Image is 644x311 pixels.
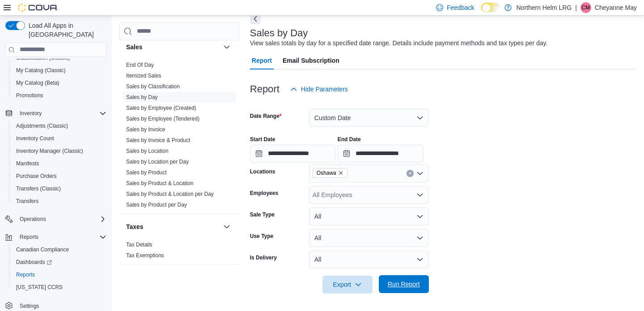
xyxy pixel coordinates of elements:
[16,185,61,192] span: Transfers (Classic)
[126,191,214,197] a: Sales by Product & Location per Day
[119,239,239,264] div: Taxes
[322,276,373,294] button: Export
[250,145,336,163] input: Press the down key to open a popover containing a calendar.
[9,132,110,145] button: Inventory Count
[13,196,42,207] a: Transfers
[16,160,39,167] span: Manifests
[581,2,590,13] span: CM
[416,191,424,199] button: Open list of options
[9,120,110,132] button: Adjustments (Classic)
[16,108,106,119] span: Inventory
[580,2,591,13] div: Cheyanne May
[13,269,38,280] a: Reports
[126,180,194,186] a: Sales by Product & Location
[13,65,106,76] span: My Catalog (Classic)
[13,282,66,293] a: [US_STATE] CCRS
[9,64,110,77] button: My Catalog (Classic)
[20,302,39,310] span: Settings
[16,300,106,311] span: Settings
[13,282,106,293] span: Washington CCRS
[20,110,42,117] span: Inventory
[9,182,110,195] button: Transfers (Classic)
[13,183,106,194] span: Transfers (Classic)
[126,222,144,231] h3: Taxes
[126,73,161,79] a: Itemized Sales
[16,79,59,86] span: My Catalog (Beta)
[16,92,43,99] span: Promotions
[9,195,110,207] button: Transfers
[283,52,339,69] span: Email Subscription
[13,171,60,181] a: Purchase Orders
[16,232,42,242] button: Reports
[16,271,35,278] span: Reports
[221,42,232,52] button: Sales
[126,116,199,122] a: Sales by Employee (Tendered)
[16,173,57,180] span: Purchase Orders
[309,229,429,247] button: All
[309,207,429,225] button: All
[126,252,164,259] a: Tax Exemptions
[16,284,63,291] span: [US_STATE] CCRS
[250,136,275,143] label: Start Date
[126,105,196,111] a: Sales by Employee (Created)
[250,211,275,218] label: Sale Type
[13,90,47,101] a: Promotions
[9,170,110,182] button: Purchase Orders
[9,256,110,268] a: Dashboards
[126,43,220,52] button: Sales
[20,216,46,223] span: Operations
[16,67,66,74] span: My Catalog (Classic)
[309,251,429,268] button: All
[2,213,110,225] button: Operations
[18,3,58,12] img: Cova
[416,170,424,177] button: Open list of options
[9,145,110,157] button: Inventory Manager (Classic)
[9,268,110,281] button: Reports
[16,259,52,266] span: Dashboards
[16,135,54,142] span: Inventory Count
[447,3,474,12] span: Feedback
[221,221,232,232] button: Taxes
[250,39,548,48] div: View sales totals by day for a specified date range. Details include payment methods and tax type...
[338,145,424,163] input: Press the down key to open a popover containing a calendar.
[13,133,58,144] a: Inventory Count
[388,280,420,289] span: Run Report
[252,52,272,69] span: Report
[126,159,189,165] a: Sales by Location per Day
[16,198,38,205] span: Transfers
[126,169,167,176] a: Sales by Product
[250,112,282,120] label: Date Range
[575,2,577,13] p: |
[9,157,110,170] button: Manifests
[13,244,72,255] a: Canadian Compliance
[126,126,165,133] a: Sales by Invoice
[13,121,72,131] a: Adjustments (Classic)
[313,168,347,178] span: Oshawa
[338,170,343,176] button: Remove Oshawa from selection in this group
[516,2,572,13] p: Northern Helm LRG
[13,257,106,268] span: Dashboards
[126,94,158,100] a: Sales by Day
[126,62,154,68] a: End Of Day
[13,244,106,255] span: Canadian Compliance
[126,43,143,52] h3: Sales
[9,89,110,102] button: Promotions
[126,83,180,90] a: Sales by Classification
[126,137,190,143] a: Sales by Invoice & Product
[13,257,55,268] a: Dashboards
[16,108,45,119] button: Inventory
[250,168,275,175] label: Locations
[13,78,106,88] span: My Catalog (Beta)
[16,232,106,242] span: Reports
[250,190,278,197] label: Employees
[25,21,106,39] span: Load All Apps in [GEOGRAPHIC_DATA]
[287,80,352,98] button: Hide Parameters
[250,13,261,24] button: Next
[2,107,110,120] button: Inventory
[9,243,110,256] button: Canadian Compliance
[13,78,63,88] a: My Catalog (Beta)
[13,146,87,156] a: Inventory Manager (Classic)
[9,77,110,89] button: My Catalog (Beta)
[126,202,187,208] a: Sales by Product per Day
[9,281,110,294] button: [US_STATE] CCRS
